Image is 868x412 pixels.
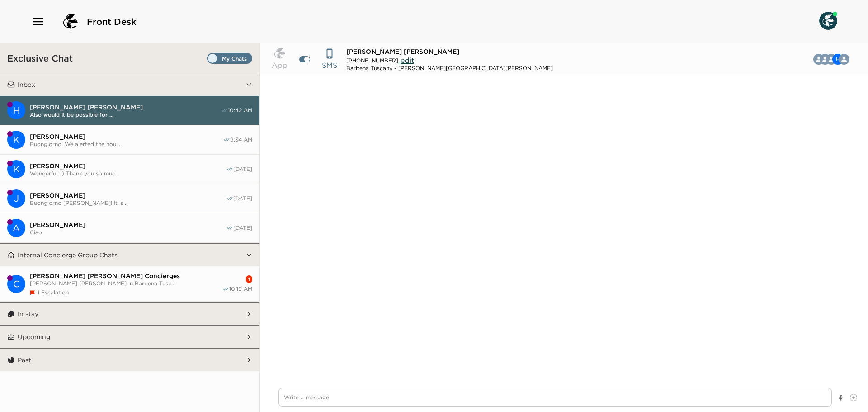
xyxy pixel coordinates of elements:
[278,388,832,407] textarea: Write a message
[7,219,25,237] div: Andrew Bosomworth
[60,11,81,33] img: logo
[322,60,337,71] p: SMS
[15,326,245,348] button: Upcoming
[233,166,252,173] span: [DATE]
[30,141,223,147] span: Buongiorno! We alerted the hou...
[346,57,398,64] span: [PHONE_NUMBER]
[814,50,857,68] button: CHBDA
[7,275,25,293] div: C
[230,136,252,143] span: 9:34 AM
[30,133,223,141] span: [PERSON_NAME]
[229,285,252,293] span: 10:19 AM
[7,275,25,293] div: Casali di Casole
[839,54,849,65] div: Casali di Casole Concierge Team
[30,162,226,170] span: [PERSON_NAME]
[7,131,25,149] div: Kip Wadsworth
[38,289,69,296] span: 1 Escalation
[346,47,459,56] span: [PERSON_NAME] [PERSON_NAME]
[7,160,25,178] div: Kelley Anderson
[207,53,252,64] label: Set all destinations
[7,160,25,178] div: K
[233,195,252,202] span: [DATE]
[233,224,252,232] span: [DATE]
[18,310,38,318] p: In stay
[7,219,25,237] div: A
[819,12,837,30] img: User
[30,191,226,199] span: [PERSON_NAME]
[87,15,137,28] span: Front Desk
[30,221,226,229] span: [PERSON_NAME]
[18,81,35,89] p: Inbox
[838,390,844,406] button: Show templates
[30,111,221,118] span: Also would it be possible for ...
[7,189,25,208] div: J
[7,52,73,64] h3: Exclusive Chat
[18,333,50,341] p: Upcoming
[18,251,118,259] p: Internal Concierge Group Chats
[30,272,222,280] span: [PERSON_NAME] [PERSON_NAME] Concierges
[228,107,252,114] span: 10:42 AM
[15,73,245,96] button: Inbox
[272,60,288,71] p: App
[246,275,252,283] div: 1
[7,101,25,119] div: Hays Holladay
[839,54,849,65] img: C
[7,131,25,149] div: K
[30,103,221,111] span: [PERSON_NAME] [PERSON_NAME]
[30,280,222,287] span: [PERSON_NAME] [PERSON_NAME] in Barbena Tusc...
[346,65,553,71] div: Barbena Tuscany - [PERSON_NAME][GEOGRAPHIC_DATA][PERSON_NAME]
[15,244,245,266] button: Internal Concierge Group Chats
[401,56,414,65] span: edit
[7,189,25,208] div: Joshua Weingast
[15,349,245,371] button: Past
[18,356,31,364] p: Past
[15,303,245,325] button: In stay
[30,229,226,236] span: Ciao
[7,101,25,119] div: H
[30,170,226,177] span: Wonderful! :) Thank you so muc...
[30,199,226,206] span: Buongiorno [PERSON_NAME]! It is...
